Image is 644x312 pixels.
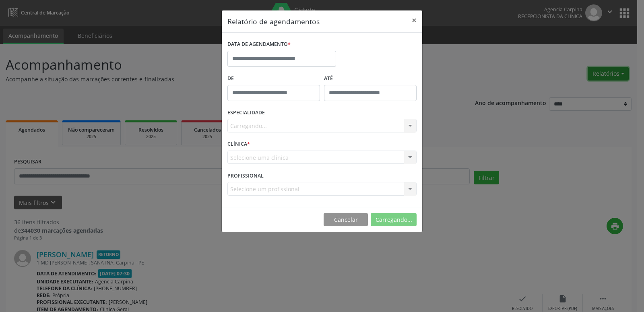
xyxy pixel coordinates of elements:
[227,38,291,51] label: DATA DE AGENDAMENTO
[227,16,320,27] h5: Relatório de agendamentos
[227,72,320,85] label: De
[227,107,265,119] label: ESPECIALIDADE
[406,10,422,30] button: Close
[227,169,264,182] label: PROFISSIONAL
[227,138,250,151] label: CLÍNICA
[324,72,417,85] label: ATÉ
[324,213,368,227] button: Cancelar
[371,213,417,227] button: Carregando...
